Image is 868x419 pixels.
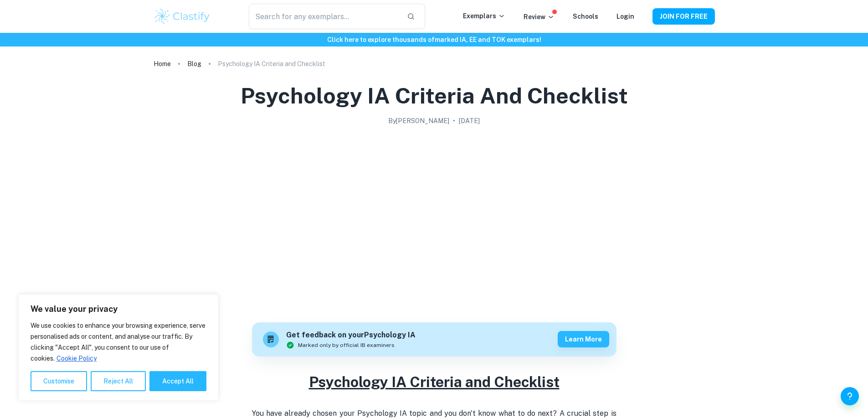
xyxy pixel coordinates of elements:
button: Customise [31,371,87,391]
p: Review [524,12,555,22]
a: Get feedback on yourPsychology IAMarked only by official IB examinersLearn more [252,322,616,357]
p: We value your privacy [31,304,206,315]
h1: Psychology IA Criteria and Checklist [241,81,628,110]
p: • [453,116,455,126]
p: We use cookies to enhance your browsing experience, serve personalised ads or content, and analys... [31,320,206,364]
span: Marked only by official IB examiners [298,341,395,349]
a: Schools [573,13,598,20]
img: Clastify logo [154,7,211,26]
button: JOIN FOR FREE [652,8,715,25]
u: Psychology IA Criteria and Checklist [309,373,560,390]
h2: By [PERSON_NAME] [388,116,449,126]
h6: Click here to explore thousands of marked IA, EE and TOK exemplars ! [2,35,866,45]
a: Home [154,57,171,70]
button: Reject All [91,371,146,391]
a: Login [616,13,634,20]
button: Accept All [149,371,206,391]
img: Psychology IA Criteria and Checklist cover image [252,129,616,312]
p: Exemplars [463,11,505,21]
p: Psychology IA Criteria and Checklist [218,59,325,69]
h6: Get feedback on your Psychology IA [286,330,416,341]
div: We value your privacy [18,294,219,401]
button: Learn more [558,331,609,347]
a: Cookie Policy [56,354,97,362]
a: Blog [187,57,201,70]
input: Search for any exemplars... [249,4,399,29]
h2: [DATE] [459,116,480,126]
button: Help and Feedback [841,387,859,405]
